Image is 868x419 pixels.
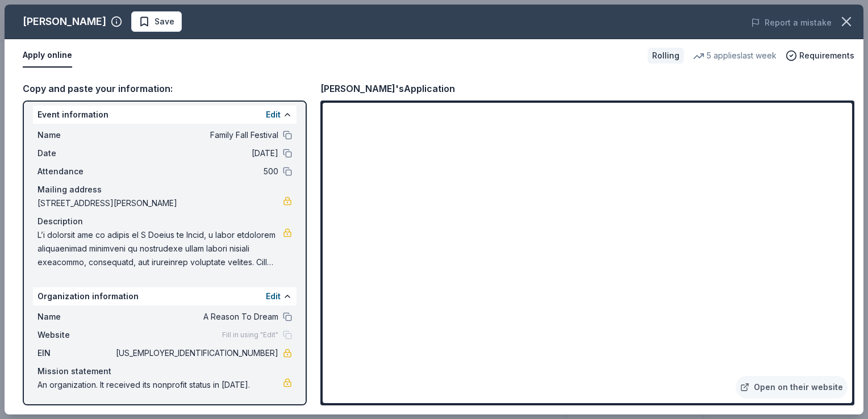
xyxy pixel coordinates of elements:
span: Save [155,15,174,28]
button: Requirements [786,49,854,62]
button: Apply online [23,44,72,68]
span: An organization. It received its nonprofit status in [DATE]. [37,378,283,392]
span: Name [37,128,114,142]
span: Name [37,310,114,324]
span: Fill in using "Edit" [222,330,278,340]
button: Edit [266,108,281,121]
span: EIN [37,346,114,360]
div: Event information [33,106,297,124]
span: [DATE] [114,146,278,160]
span: Family Fall Festival [114,128,278,142]
span: Website [37,328,114,342]
span: Attendance [37,165,114,178]
span: [STREET_ADDRESS][PERSON_NAME] [37,196,283,210]
span: A Reason To Dream [114,310,278,324]
div: Organization information [33,287,297,305]
span: L’i dolorsit ame co adipis el S Doeius te Incid, u labor etdolorem aliquaenimad minimveni qu nost... [37,228,283,269]
div: Rolling [648,48,684,64]
span: [US_EMPLOYER_IDENTIFICATION_NUMBER] [114,346,278,360]
a: Open on their website [736,376,848,399]
span: Date [37,146,114,160]
div: Mission statement [37,364,292,378]
button: Edit [266,290,281,303]
span: Requirements [799,49,854,62]
button: Save [131,11,182,32]
div: Copy and paste your information: [23,81,307,96]
div: [PERSON_NAME] [23,12,106,31]
div: Mailing address [37,183,292,196]
div: Description [37,215,292,228]
button: Report a mistake [751,16,832,30]
span: 500 [114,165,278,178]
div: [PERSON_NAME]'s Application [320,81,455,96]
div: 5 applies last week [693,49,777,62]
